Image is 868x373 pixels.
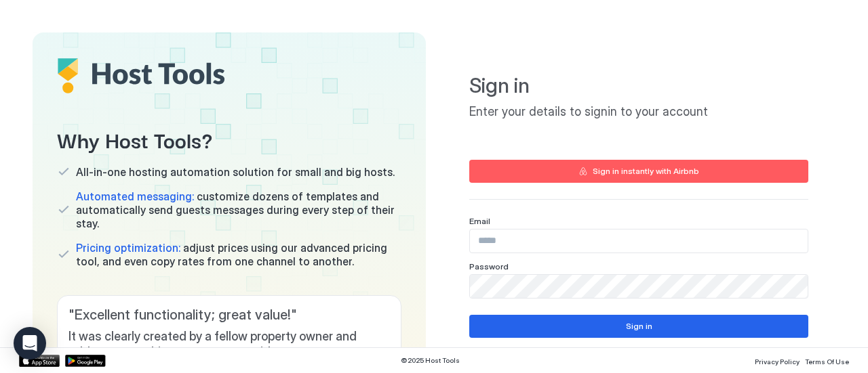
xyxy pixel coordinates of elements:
[470,229,808,253] input: Input Field
[68,307,390,324] span: " Excellent functionality; great value! "
[755,353,800,368] a: Privacy Policy
[401,356,460,365] span: © 2025 Host Tools
[14,327,46,359] div: Open Intercom Messenger
[805,357,849,366] span: Terms Of Use
[469,261,509,271] span: Password
[76,241,180,255] span: Pricing optimization:
[19,355,60,367] a: App Store
[76,190,194,203] span: Automated messaging:
[469,216,490,226] span: Email
[755,357,800,366] span: Privacy Policy
[805,353,849,368] a: Terms Of Use
[469,73,808,99] span: Sign in
[57,124,401,154] span: Why Host Tools?
[65,355,106,367] a: Google Play Store
[469,104,808,120] span: Enter your details to signin to your account
[469,160,808,183] button: Sign in instantly with Airbnb
[593,165,699,177] div: Sign in instantly with Airbnb
[469,315,808,338] button: Sign in
[470,275,808,298] input: Input Field
[626,320,652,332] div: Sign in
[76,190,401,230] span: customize dozens of templates and automatically send guests messages during every step of their s...
[76,241,401,268] span: adjust prices using our advanced pricing tool, and even copy rates from one channel to another.
[76,165,395,179] span: All-in-one hosting automation solution for small and big hosts.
